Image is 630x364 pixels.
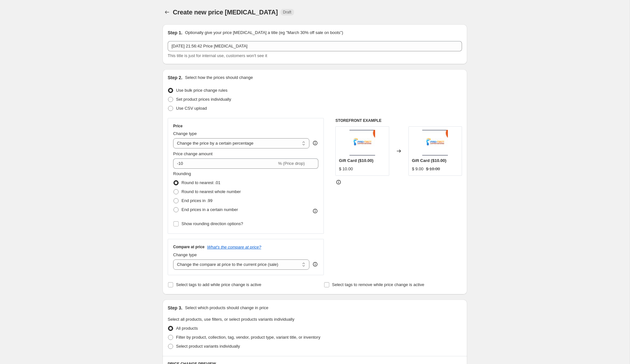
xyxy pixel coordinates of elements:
span: Rounding [173,171,191,176]
span: Select all products, use filters, or select products variants individually [168,317,294,322]
div: $ 9.00 [412,166,424,172]
span: Select product variants individually [176,344,240,349]
strike: $ 10.00 [426,166,440,172]
span: Gift Card ($10.00) [339,158,374,163]
h2: Step 1. [168,30,182,36]
span: Gift Card ($10.00) [412,158,447,163]
span: Round to nearest whole number [181,189,241,194]
p: Select how the prices should change [185,74,253,81]
img: gift10_80x.jpg [422,130,448,156]
span: End prices in a certain number [181,207,238,212]
span: Change type [173,252,197,257]
span: Filter by product, collection, tag, vendor, product type, variant title, or inventory [176,335,320,340]
span: End prices in .99 [181,198,213,203]
h3: Price [173,123,182,129]
span: This title is just for internal use, customers won't see it [168,53,267,58]
h2: Step 3. [168,305,182,311]
span: Show rounding direction options? [181,221,243,226]
span: Create new price [MEDICAL_DATA] [173,9,278,16]
span: Change type [173,131,197,136]
img: gift10_80x.jpg [349,130,375,156]
button: What's the compare at price? [207,245,261,250]
input: -15 [173,158,277,169]
span: Set product prices individually [176,97,231,102]
div: $ 10.00 [339,166,353,172]
span: Draft [283,10,291,15]
p: Select which products should change in price [185,305,268,311]
span: Round to nearest .01 [181,180,220,185]
span: Price change amount [173,151,213,156]
span: Select tags to add while price change is active [176,282,261,287]
div: help [312,261,318,267]
button: Price change jobs [163,8,172,17]
h6: STOREFRONT EXAMPLE [335,118,462,123]
h2: Step 2. [168,74,182,81]
span: % (Price drop) [278,161,305,166]
span: All products [176,326,198,331]
p: Optionally give your price [MEDICAL_DATA] a title (eg "March 30% off sale on boots") [185,30,343,36]
h3: Compare at price [173,244,205,250]
div: help [312,140,318,146]
input: 30% off holiday sale [168,41,462,51]
span: Use CSV upload [176,106,207,111]
span: Select tags to remove while price change is active [332,282,424,287]
span: Use bulk price change rules [176,88,227,93]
